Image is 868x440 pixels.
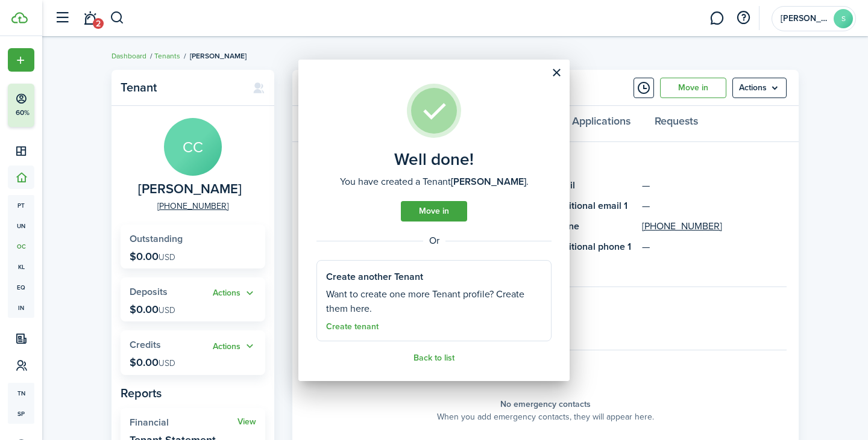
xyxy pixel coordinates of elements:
a: Create tenant [326,322,379,332]
b: [PERSON_NAME] [451,175,526,188]
a: Move in [401,201,467,222]
a: Back to list [414,353,454,363]
well-done-section-title: Create another Tenant [326,270,423,284]
well-done-title: Well done! [394,150,474,169]
well-done-separator: Or [316,234,552,248]
well-done-description: You have created a Tenant . [340,175,529,189]
button: Close modal [546,63,567,83]
well-done-section-description: Want to create one more Tenant profile? Create them here. [326,287,542,316]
